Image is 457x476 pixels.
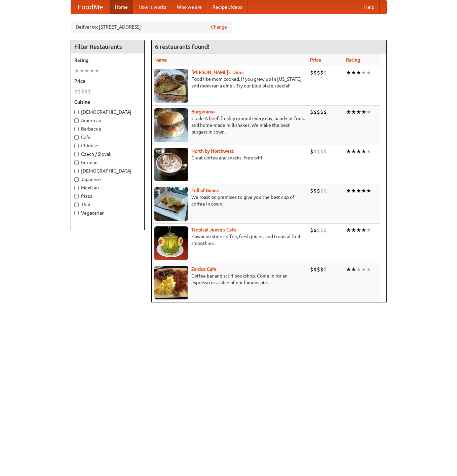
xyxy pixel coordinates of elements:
[74,193,141,199] label: Pizza
[191,109,215,114] a: Burgerama
[172,0,207,14] a: Who we are
[320,266,323,273] li: $
[317,266,320,273] li: $
[313,266,317,273] li: $
[310,148,313,155] li: $
[366,226,371,234] li: ★
[154,266,188,299] img: zardoz.jpg
[74,159,141,166] label: German
[155,43,210,50] ng-pluralize: 6 restaurants found!
[78,88,81,95] li: $
[313,148,317,155] li: $
[310,108,313,116] li: $
[94,67,100,74] li: ★
[71,0,110,14] a: FoodMe
[351,187,356,194] li: ★
[313,226,317,234] li: $
[191,227,236,232] a: Tropical Jeeve's Cafe
[323,187,327,194] li: $
[191,70,244,75] a: [PERSON_NAME]'s Diner
[191,188,219,193] a: Full of Beans
[356,266,361,273] li: ★
[361,69,366,76] li: ★
[154,115,305,135] p: Grade A beef, freshly ground every day, hand-cut fries, and home-made milkshakes. We make the bes...
[317,226,320,234] li: $
[84,88,88,95] li: $
[89,67,94,74] li: ★
[346,148,351,155] li: ★
[361,148,366,155] li: ★
[74,203,79,207] input: Thai
[74,78,141,84] h5: Price
[154,154,305,161] p: Great coffee and snacks. Free wifi.
[74,110,79,114] input: [DEMOGRAPHIC_DATA]
[320,69,323,76] li: $
[310,266,313,273] li: $
[361,108,366,116] li: ★
[351,266,356,273] li: ★
[317,69,320,76] li: $
[154,187,188,221] img: beans.jpg
[74,160,79,165] input: German
[154,233,305,247] p: Hawaiian style coffee, fresh juices, and tropical fruit smoothies.
[74,125,141,132] label: Barbecue
[84,67,89,74] li: ★
[351,148,356,155] li: ★
[74,88,78,95] li: $
[351,69,356,76] li: ★
[313,69,317,76] li: $
[320,187,323,194] li: $
[74,168,141,174] label: [DEMOGRAPHIC_DATA]
[71,21,232,33] div: Deliver to: [STREET_ADDRESS]
[74,184,141,191] label: Mexican
[74,134,141,141] label: Cafe
[323,108,327,116] li: $
[366,266,371,273] li: ★
[74,186,79,190] input: Mexican
[154,108,188,142] img: burgerama.jpg
[88,88,91,95] li: $
[74,135,79,140] input: Cafe
[74,177,79,182] input: Japanese
[361,226,366,234] li: ★
[310,69,313,76] li: $
[317,108,320,116] li: $
[74,152,79,156] input: Czech / Slovak
[211,24,227,30] a: Change
[79,67,84,74] li: ★
[359,0,380,14] a: Help
[74,151,141,157] label: Czech / Slovak
[320,226,323,234] li: $
[356,187,361,194] li: ★
[133,0,172,14] a: How it works
[366,108,371,116] li: ★
[110,0,133,14] a: Home
[361,187,366,194] li: ★
[154,272,305,286] p: Coffee bar and sci-fi bookshop. Come in for an espresso or a slice of our famous pie.
[74,144,79,148] input: Chinese
[191,148,234,154] b: North by Northwest
[346,69,351,76] li: ★
[320,108,323,116] li: $
[346,226,351,234] li: ★
[74,99,141,105] h5: Cuisine
[323,266,327,273] li: $
[346,187,351,194] li: ★
[74,201,141,208] label: Thai
[74,169,79,173] input: [DEMOGRAPHIC_DATA]
[74,117,141,124] label: American
[74,211,79,215] input: Vegetarian
[366,187,371,194] li: ★
[81,88,84,95] li: $
[356,108,361,116] li: ★
[74,194,79,198] input: Pizza
[74,142,141,149] label: Chinese
[74,210,141,216] label: Vegetarian
[71,40,144,53] h4: Filter Restaurants
[154,148,188,181] img: north.jpg
[74,67,79,74] li: ★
